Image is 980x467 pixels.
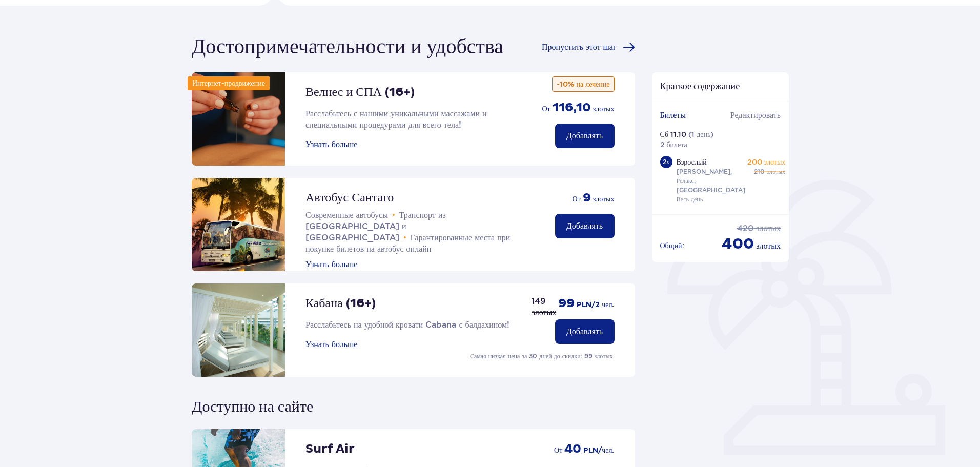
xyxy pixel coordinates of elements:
[558,296,575,311] font: 99
[677,195,703,203] font: Весь день
[660,140,687,149] font: 2 билета
[583,190,591,206] font: 9
[677,168,745,194] font: [PERSON_NAME], Релакс, [GEOGRAPHIC_DATA]
[305,320,509,330] font: Расслабьтесь на удобной кровати Cabana с балдахином!
[756,224,781,233] font: злотых
[564,441,581,457] font: 40
[666,158,669,166] font: х
[756,242,781,250] font: злотых
[572,195,580,203] font: от
[305,140,357,149] font: Узнать больше
[747,158,786,166] font: 200 злотых
[192,283,285,377] img: притяжение
[598,447,614,454] font: /чел.
[192,34,503,60] font: Достопримечательности и удобства
[555,214,615,238] button: Добавлять
[577,301,591,309] font: PLN
[305,296,376,311] font: Кабана (16+)
[566,328,603,336] font: Добавлять
[555,124,615,148] button: Добавлять
[553,100,591,115] font: 116,10
[305,190,394,206] font: Автобус Сантаго
[305,139,357,150] button: Узнать больше
[305,210,388,220] font: Современные автобусы
[542,41,635,53] a: Пропустить этот шаг
[660,130,687,138] font: Сб 11.10
[557,80,609,88] font: -10% на лечение
[593,196,615,203] font: злотых
[192,72,285,166] img: притяжение
[677,158,707,166] font: Взрослый
[730,111,781,119] font: Редактировать
[305,441,355,457] font: Surf Air
[192,79,265,87] font: Интернет-продвижение
[584,352,615,360] font: 99 злотых.
[583,447,598,454] font: PLN
[663,158,666,166] font: 2
[554,446,562,454] font: от
[566,132,603,140] font: Добавлять
[737,224,754,233] font: 420
[722,234,754,253] font: 400
[660,110,686,120] font: Билеты
[688,130,691,138] font: (
[305,259,357,270] button: Узнать больше
[305,109,487,130] font: Расслабьтесь с нашими уникальными массажами и специальными процедурами для всего тела!
[192,397,313,416] font: Доступно на сайте
[403,233,406,243] font: •
[542,105,550,113] font: от
[660,241,682,250] font: Общий
[192,178,285,271] img: притяжение
[542,43,616,51] font: Пропустить этот шаг
[566,222,603,230] font: Добавлять
[593,106,615,113] font: злотых
[305,85,415,100] font: Велнес и СПА (16+)
[660,80,740,92] font: Краткое содержание
[305,210,446,242] font: Транспорт из [GEOGRAPHIC_DATA] и [GEOGRAPHIC_DATA]
[305,340,357,349] font: Узнать больше
[392,210,395,220] font: •
[682,241,684,250] font: :
[767,168,785,175] font: злотых
[691,130,710,138] font: 1 день
[591,301,614,309] font: /2 чел.
[305,339,357,350] button: Узнать больше
[754,168,765,175] font: 210
[470,352,582,360] font: Самая низкая цена за 30 дней до скидки:
[555,319,615,344] button: Добавлять
[710,130,713,138] font: )
[305,260,357,269] font: Узнать больше
[532,296,556,317] font: 149 злотых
